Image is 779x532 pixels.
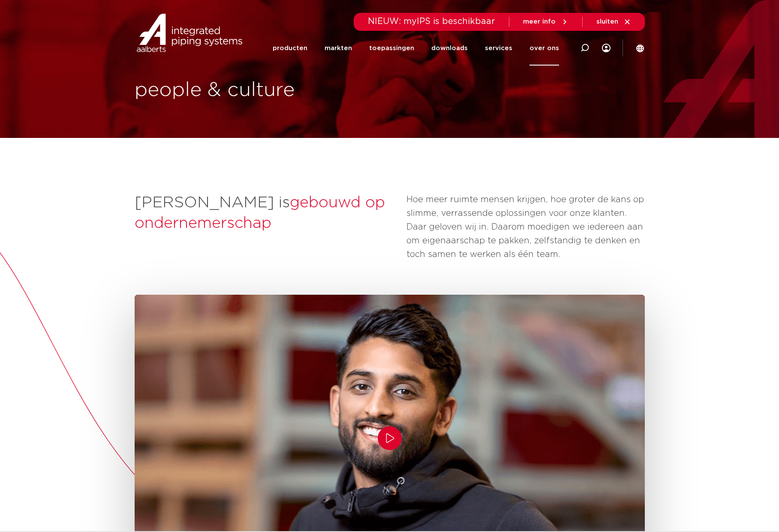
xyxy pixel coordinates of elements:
a: downloads [431,31,468,66]
h1: people & culture [135,77,385,104]
span: NIEUW: myIPS is beschikbaar [368,17,495,26]
a: over ons [529,31,559,66]
a: services [485,31,512,66]
nav: Menu [273,31,559,66]
a: toepassingen [369,31,414,66]
button: Play/Pause [378,426,402,450]
span: gebouwd op ondernemerschap [135,195,385,231]
span: sluiten [596,18,618,25]
span: meer info [523,18,556,25]
div: my IPS [602,31,611,66]
p: Hoe meer ruimte mensen krijgen, hoe groter de kans op slimme, verrassende oplossingen voor onze k... [406,193,645,261]
a: producten [273,31,307,66]
a: sluiten [596,18,631,26]
a: meer info [523,18,568,26]
a: markten [325,31,352,66]
h2: [PERSON_NAME] is [135,193,398,234]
